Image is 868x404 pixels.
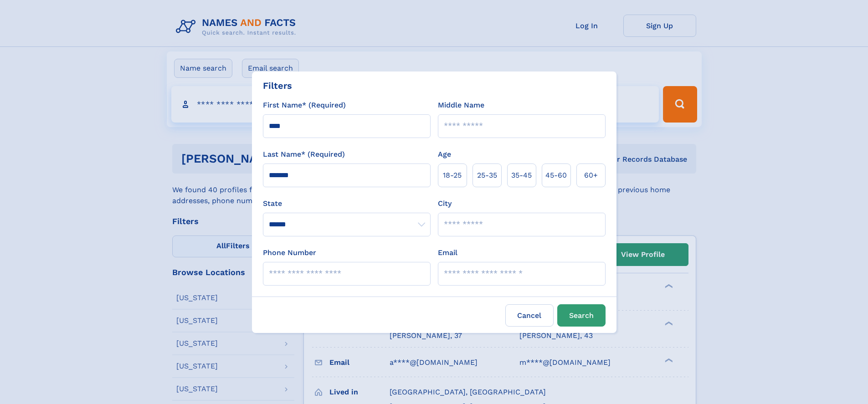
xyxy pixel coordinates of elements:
[438,198,452,209] label: City
[438,149,451,160] label: Age
[584,170,598,181] span: 60+
[557,304,606,327] button: Search
[505,304,554,327] label: Cancel
[263,79,292,92] div: Filters
[438,100,484,111] label: Middle Name
[545,170,567,181] span: 45‑60
[263,149,345,160] label: Last Name* (Required)
[477,170,497,181] span: 25‑35
[511,170,532,181] span: 35‑45
[263,100,346,111] label: First Name* (Required)
[263,198,431,209] label: State
[438,247,457,258] label: Email
[443,170,462,181] span: 18‑25
[263,247,316,258] label: Phone Number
